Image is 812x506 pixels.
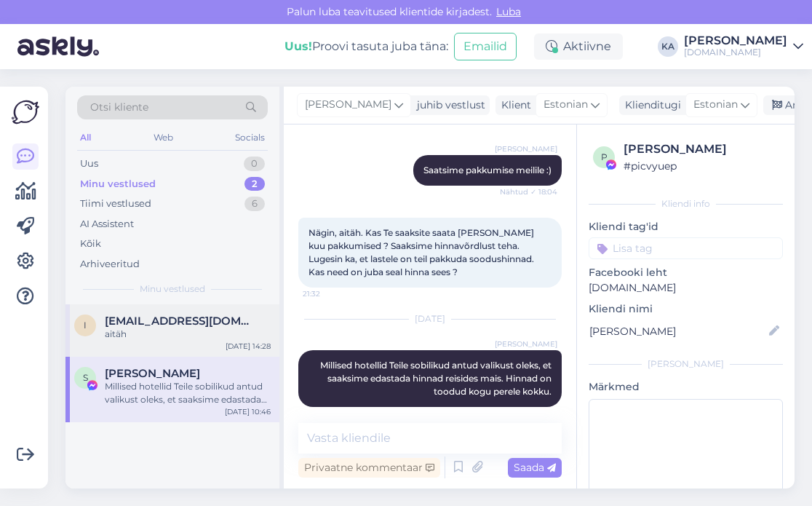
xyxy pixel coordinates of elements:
[226,341,271,352] div: [DATE] 14:28
[80,257,140,272] div: Arhiveeritud
[244,157,265,171] div: 0
[589,237,783,259] input: Lisa tag
[589,301,783,317] p: Kliendi nimi
[619,98,681,113] div: Klienditugi
[411,98,485,113] div: juhib vestlust
[495,98,531,113] div: Klient
[589,265,783,280] p: Facebooki leht
[684,35,787,47] div: [PERSON_NAME]
[90,100,148,115] span: Otsi kliente
[105,380,271,406] div: Millised hotellid Teile sobilikud antud valikust oleks, et saaksime edastada hinnad reisides mais...
[12,98,39,126] img: Askly Logo
[589,379,783,395] p: Märkmed
[309,227,536,277] span: Nägin, aitäh. Kas Te saaksite saata [PERSON_NAME] kuu pakkumised ? Saaksime hinnavõrdlust teha. L...
[80,177,156,191] div: Minu vestlused
[658,36,678,57] div: KA
[232,128,268,147] div: Socials
[500,186,557,197] span: Nähtud ✓ 18:04
[225,406,271,417] div: [DATE] 10:46
[454,33,517,60] button: Emailid
[298,458,440,478] div: Privaatne kommentaar
[544,97,588,113] span: Estonian
[80,217,134,232] div: AI Assistent
[492,5,525,18] span: Luba
[140,282,205,296] span: Minu vestlused
[80,237,101,251] div: Kõik
[589,280,783,296] p: [DOMAIN_NAME]
[305,97,391,113] span: [PERSON_NAME]
[80,157,98,171] div: Uus
[589,323,766,339] input: Lisa nimi
[534,33,623,60] div: Aktiivne
[80,197,151,211] div: Tiimi vestlused
[244,197,265,211] div: 6
[105,367,200,380] span: Siiri Jänes
[601,151,608,162] span: p
[624,158,779,174] div: # picvyuep
[495,143,557,154] span: [PERSON_NAME]
[495,339,557,349] span: [PERSON_NAME]
[151,128,176,147] div: Web
[624,141,779,158] div: [PERSON_NAME]
[298,312,562,325] div: [DATE]
[423,165,552,175] span: Saatsime pakkumise meilile :)
[320,360,554,397] span: Millised hotellid Teile sobilikud antud valikust oleks, et saaksime edastada hinnad reisides mais...
[244,177,265,191] div: 2
[105,315,256,328] span: inartatte@gmail.com
[77,128,94,147] div: All
[684,35,803,58] a: [PERSON_NAME][DOMAIN_NAME]
[83,372,88,383] span: S
[105,328,271,341] div: aitäh
[684,47,787,58] div: [DOMAIN_NAME]
[284,39,312,53] b: Uus!
[589,357,783,371] div: [PERSON_NAME]
[84,320,87,331] span: i
[693,97,738,113] span: Estonian
[514,461,556,474] span: Saada
[303,288,357,299] span: 21:32
[589,197,783,210] div: Kliendi info
[284,38,448,55] div: Proovi tasuta juba täna:
[589,219,783,234] p: Kliendi tag'id
[503,408,557,419] span: 10:46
